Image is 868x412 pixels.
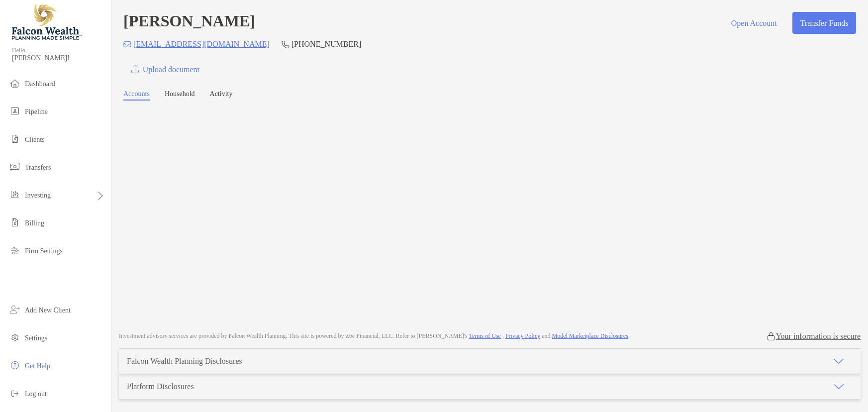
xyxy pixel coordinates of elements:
[119,332,630,340] p: Investment advisory services are provided by Falcon Wealth Planning . This site is powered by Zoe...
[25,362,50,370] span: Get Help
[469,332,500,339] a: Terms of Use
[9,77,21,89] img: dashboard icon
[9,133,21,145] img: clients icon
[12,54,105,62] span: [PERSON_NAME]!
[776,331,861,341] p: Your information is secure
[123,12,255,34] h4: [PERSON_NAME]
[9,216,21,228] img: billing icon
[9,387,21,399] img: logout icon
[25,307,71,314] span: Add New Client
[12,4,82,40] img: Falcon Wealth Planning Logo
[792,12,856,34] button: Transfer Funds
[25,334,47,342] span: Settings
[9,331,21,343] img: settings icon
[133,38,270,50] p: [EMAIL_ADDRESS][DOMAIN_NAME]
[210,90,233,101] a: Activity
[123,58,207,80] a: Upload document
[25,80,55,88] span: Dashboard
[123,90,150,101] a: Accounts
[25,164,51,171] span: Transfers
[833,381,845,393] img: icon arrow
[833,355,845,367] img: icon arrow
[282,40,289,48] img: Phone Icon
[9,359,21,371] img: get-help icon
[127,382,194,391] div: Platform Disclosures
[9,244,21,256] img: firm-settings icon
[9,105,21,117] img: pipeline icon
[9,189,21,201] img: investing icon
[25,390,47,398] span: Log out
[25,219,44,227] span: Billing
[25,247,63,255] span: Firm Settings
[25,108,48,115] span: Pipeline
[723,12,784,34] button: Open Account
[131,65,139,74] img: button icon
[291,38,361,50] p: [PHONE_NUMBER]
[123,41,131,47] img: Email Icon
[127,357,242,366] div: Falcon Wealth Planning Disclosures
[9,161,21,173] img: transfers icon
[25,192,51,199] span: Investing
[552,332,628,339] a: Model Marketplace Disclosures
[505,332,540,339] a: Privacy Policy
[165,90,195,101] a: Household
[25,136,45,143] span: Clients
[9,304,21,315] img: add_new_client icon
